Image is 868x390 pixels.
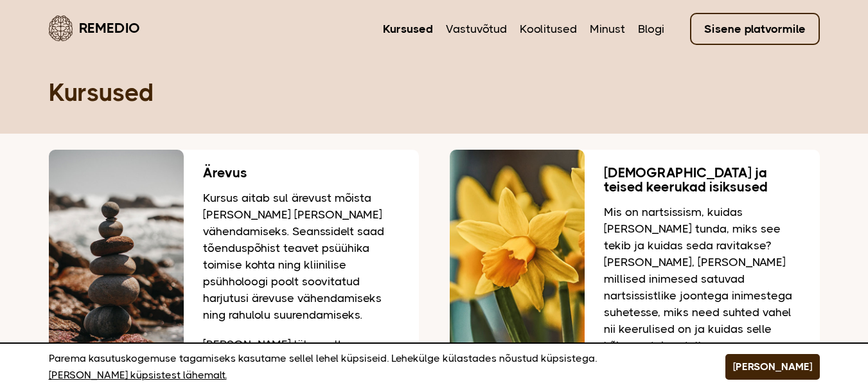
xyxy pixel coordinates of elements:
a: Blogi [638,21,664,37]
a: Remedio [49,13,140,43]
a: [PERSON_NAME] lähemalt [203,338,351,351]
a: Koolitused [520,21,577,37]
p: Mis on nartsissism, kuidas [PERSON_NAME] tunda, miks see tekib ja kuidas seda ravitakse? [PERSON_... [604,204,801,354]
img: Nartsissid [450,150,585,375]
p: Parema kasutuskogemuse tagamiseks kasutame sellel lehel küpsiseid. Lehekülge külastades nõustud k... [49,350,693,384]
h1: Kursused [49,77,820,108]
button: [PERSON_NAME] [725,354,820,380]
p: Kursus aitab sul ärevust mõista [PERSON_NAME] [PERSON_NAME] vähendamiseks. Seanssidelt saad tõend... [203,190,400,323]
a: Vastuvõtud [446,21,507,37]
img: Rannas teineteise peale hoolikalt laotud kivid, mis hoiavad tasakaalu [49,150,184,375]
a: Minust [590,21,625,37]
a: Sisene platvormile [690,13,820,45]
h3: [DEMOGRAPHIC_DATA] ja teised keerukad isiksused [604,166,801,194]
h3: Ärevus [203,166,400,180]
a: [PERSON_NAME] küpsistest lähemalt. [49,367,227,384]
a: Kursused [383,21,433,37]
img: Remedio logo [49,15,73,41]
